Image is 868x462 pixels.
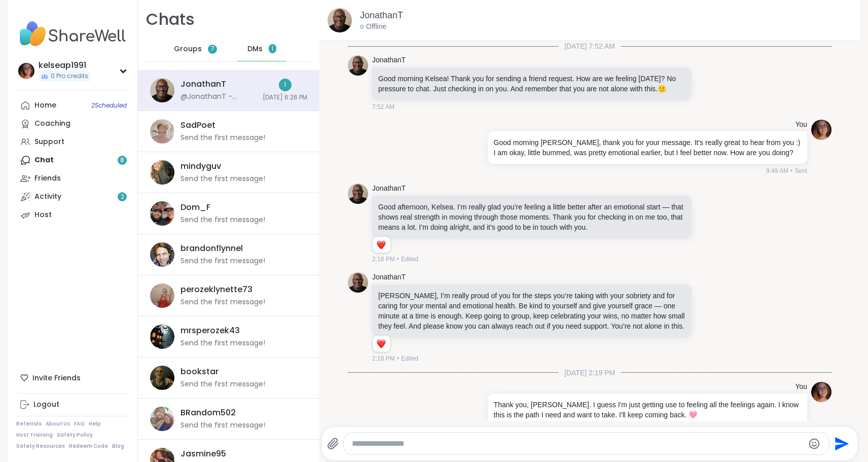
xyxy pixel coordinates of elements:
[51,72,88,81] span: 0 Pro credits
[401,255,418,264] span: Edited
[373,336,390,352] div: Reaction list
[372,272,406,282] a: JonathanT
[34,137,64,147] div: Support
[247,44,263,54] span: DMs
[180,256,265,266] div: Send the first message!
[795,382,807,392] h4: You
[360,9,403,22] a: JonathanT
[69,443,108,450] a: Redeem Code
[39,60,90,71] div: kelseap1991
[180,174,265,184] div: Send the first message!
[372,255,395,264] span: 2:18 PM
[16,115,129,133] a: Coaching
[397,354,399,363] span: •
[33,400,59,410] div: Logout
[34,192,61,202] div: Activity
[766,166,788,175] span: 9:49 AM
[558,41,621,51] span: [DATE] 7:52 AM
[348,55,368,76] img: https://sharewell-space-live.sfo3.digitaloceanspaces.com/user-generated/0e2c5150-e31e-4b6a-957d-4...
[378,202,685,232] p: Good afternoon, Kelsea. I’m really glad you’re feeling a little better after an emotional start —...
[378,74,685,94] p: Good morning Kelsea! Thank you for sending a friend request. How are we feeling [DATE]? No pressu...
[794,166,807,175] span: Sent
[790,166,792,175] span: •
[180,325,240,336] div: mrsperozek43
[180,407,236,418] div: BRandom502
[16,206,129,224] a: Host
[808,438,820,450] button: Emoji picker
[150,160,174,185] img: https://sharewell-space-live.sfo3.digitaloceanspaces.com/user-generated/10a5d43c-7ad4-4423-955a-a...
[16,16,129,52] img: ShareWell Nav Logo
[180,284,252,295] div: perozeklynette73
[180,297,265,307] div: Send the first message!
[211,45,214,53] span: 7
[360,22,386,32] div: Offline
[16,133,129,151] a: Support
[373,237,390,253] div: Reaction list
[180,420,265,431] div: Send the first message!
[180,448,226,459] div: Jasmine95
[180,202,210,213] div: Dom_F
[372,354,395,363] span: 2:18 PM
[46,420,70,428] a: About Us
[150,201,174,226] img: https://sharewell-space-live.sfo3.digitaloceanspaces.com/user-generated/163e23ad-2f0f-45ec-89bf-7...
[328,8,352,32] img: https://sharewell-space-live.sfo3.digitaloceanspaces.com/user-generated/0e2c5150-e31e-4b6a-957d-4...
[558,368,621,378] span: [DATE] 2:19 PM
[180,133,265,143] div: Send the first message!
[34,119,70,129] div: Coaching
[263,93,307,102] span: [DATE] 6:26 PM
[150,407,174,431] img: https://sharewell-space-live.sfo3.digitaloceanspaces.com/user-generated/127af2b2-1259-4cf0-9fd7-7...
[180,338,265,348] div: Send the first message!
[180,79,226,90] div: JonathanT
[174,44,202,54] span: Groups
[348,272,368,293] img: https://sharewell-space-live.sfo3.digitaloceanspaces.com/user-generated/0e2c5150-e31e-4b6a-957d-4...
[150,78,174,102] img: https://sharewell-space-live.sfo3.digitaloceanspaces.com/user-generated/0e2c5150-e31e-4b6a-957d-4...
[34,210,52,220] div: Host
[150,283,174,308] img: https://sharewell-space-live.sfo3.digitaloceanspaces.com/user-generated/900ad815-3f41-471e-a17c-1...
[57,432,93,439] a: Safety Policy
[16,188,129,206] a: Activity2
[89,420,101,428] a: Help
[658,85,666,93] span: 🙂
[16,169,129,188] a: Friends
[150,325,174,349] img: https://sharewell-space-live.sfo3.digitaloceanspaces.com/user-generated/41cbd46f-f86f-4ef1-8cfd-7...
[271,45,273,53] span: 1
[180,366,219,377] div: bookstar
[16,420,42,428] a: Referrals
[352,439,803,449] textarea: Type your message
[829,432,852,455] button: Send
[348,184,368,204] img: https://sharewell-space-live.sfo3.digitaloceanspaces.com/user-generated/0e2c5150-e31e-4b6a-957d-4...
[378,291,685,331] p: [PERSON_NAME], I’m really proud of you for the steps you’re taking with your sobriety and for car...
[279,79,292,91] div: 1
[150,366,174,390] img: https://sharewell-space-live.sfo3.digitaloceanspaces.com/user-generated/535310fa-e9f2-4698-8a7d-4...
[372,55,406,65] a: JonathanT
[18,63,34,79] img: kelseap1991
[112,443,124,450] a: Blog
[811,382,831,402] img: https://sharewell-space-live.sfo3.digitaloceanspaces.com/user-generated/0967278c-cd44-40a7-aee2-d...
[34,100,56,111] div: Home
[91,101,127,110] span: 2 Scheduled
[74,420,85,428] a: FAQ
[180,161,221,172] div: mindyguv
[16,396,129,414] a: Logout
[397,255,399,264] span: •
[150,242,174,267] img: https://sharewell-space-live.sfo3.digitaloceanspaces.com/user-generated/8d6840fb-530b-4ee9-abf5-a...
[16,432,53,439] a: Host Training
[180,120,215,131] div: SadPoet
[401,354,418,363] span: Edited
[180,92,257,102] div: @JonathanT - [PERSON_NAME], I’m really proud of the awareness and strength you’re showing. Feelin...
[16,96,129,115] a: Home2Scheduled
[34,173,61,184] div: Friends
[372,102,394,112] span: 7:52 AM
[16,443,65,450] a: Safety Resources
[16,369,129,387] div: Invite Friends
[376,340,386,348] button: Reactions: love
[180,379,265,389] div: Send the first message!
[376,241,386,249] button: Reactions: love
[121,193,124,201] span: 2
[180,243,243,254] div: brandonflynnel
[811,120,831,140] img: https://sharewell-space-live.sfo3.digitaloceanspaces.com/user-generated/0967278c-cd44-40a7-aee2-d...
[372,184,406,194] a: JonathanT
[494,137,801,158] p: Good morning [PERSON_NAME], thank you for your message. It's really great to hear from you :) I a...
[494,400,801,420] p: Thank you, [PERSON_NAME]. I guess I'm just getting use to feeling all the feelings again. I know ...
[795,120,807,130] h4: You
